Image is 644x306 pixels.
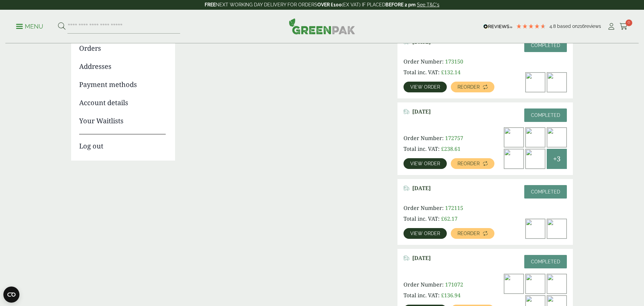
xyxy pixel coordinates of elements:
bdi: 238.61 [441,145,461,152]
img: Kraft-Bowl-500ml-with-Nachos-300x200.jpg [547,73,567,92]
a: View order [404,228,447,239]
span: 172757 [445,134,463,142]
span: Reorder [458,231,480,236]
a: Payment methods [79,80,166,90]
div: 4.79 Stars [516,23,546,29]
img: 8oz_kraft_a-300x200.jpg [547,128,567,147]
i: Cart [620,23,628,30]
span: £ [441,145,444,152]
button: Open CMP widget [3,287,19,303]
span: Order Number: [404,58,444,65]
img: Kraft-Bowl-500ml-with-Nachos-300x200.jpg [547,219,567,238]
a: Your Waitlists [79,116,166,126]
img: 10kraft-300x200.jpg [526,128,545,147]
strong: FREE [205,2,216,7]
span: Total inc. VAT: [404,69,440,76]
bdi: 132.14 [441,69,461,76]
span: View order [410,85,440,89]
span: Completed [531,259,560,264]
span: Reorder [458,85,480,89]
img: 12oz_kraft_a-300x200.jpg [504,149,524,169]
a: Account details [79,98,166,108]
img: Kraft-4oz-with-Peas-300x200.jpg [547,274,567,294]
span: Total inc. VAT: [404,292,440,299]
a: Reorder [451,158,494,169]
span: Reorder [458,161,480,166]
img: Standard-Kraft-Clamshell-Burger-Box-with-Chicken-Burger-300x200.jpg [504,274,524,294]
a: 0 [620,21,628,32]
span: View order [410,231,440,236]
i: My Account [607,23,615,30]
span: 172115 [445,204,463,212]
span: £ [441,292,444,299]
a: See T&C's [417,2,439,7]
span: 0 [626,19,632,26]
img: IMG_5658-300x200.jpg [526,73,545,92]
span: Order Number: [404,134,444,142]
p: Menu [16,23,43,31]
span: Completed [531,189,560,194]
img: dsc_0111a_1_3-300x449.jpg [504,128,524,147]
span: +3 [553,154,560,164]
span: Total inc. VAT: [404,215,440,222]
span: Order Number: [404,204,444,212]
span: [DATE] [412,108,431,115]
a: Reorder [451,228,494,239]
a: View order [404,82,447,92]
span: Total inc. VAT: [404,145,440,152]
a: Menu [16,23,43,29]
span: £ [441,69,444,76]
a: Addresses [79,61,166,72]
a: View order [404,158,447,169]
bdi: 136.94 [441,292,461,299]
span: [DATE] [412,185,431,191]
img: REVIEWS.io [483,24,513,29]
span: View order [410,161,440,166]
span: Completed [531,113,560,118]
img: dsc3350a_1-300x200.jpg [526,219,545,238]
span: [DATE] [412,255,431,261]
span: 173150 [445,58,463,65]
a: Log out [79,134,166,151]
strong: BEFORE 2 pm [385,2,416,7]
span: [DATE] [412,39,431,45]
img: Small-Plastic-Lid-Top-300x181.jpg [526,274,545,294]
span: 216 [578,24,585,29]
span: 4.8 [549,24,557,29]
span: Order Number: [404,281,444,288]
a: Reorder [451,82,494,92]
span: Completed [531,43,560,48]
span: Based on [557,24,578,29]
img: 10160.05-High-300x300.jpg [526,149,545,169]
bdi: 62.17 [441,215,458,222]
span: £ [441,215,444,222]
img: GreenPak Supplies [289,18,355,34]
span: 171072 [445,281,463,288]
span: reviews [585,24,601,29]
a: Orders [79,43,166,53]
strong: OVER £100 [317,2,342,7]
